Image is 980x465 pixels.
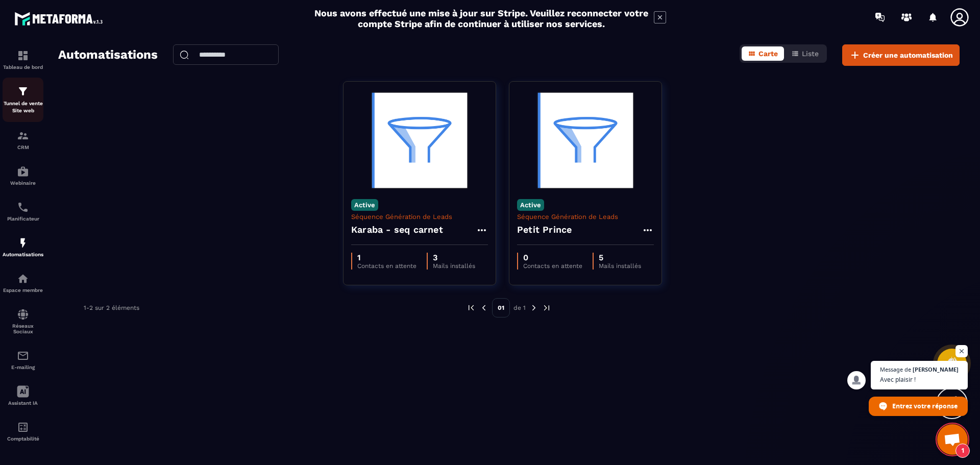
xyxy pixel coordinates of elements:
[351,223,443,237] h4: Karaba - seq carnet
[513,304,526,312] p: de 1
[3,64,43,70] p: Tableau de bord
[523,253,582,262] p: 0
[785,46,825,61] button: Liste
[3,100,43,114] p: Tunnel de vente Site web
[17,421,29,433] img: accountant
[3,413,43,449] a: accountantaccountantComptabilité
[3,342,43,378] a: emailemailE-mailing
[913,366,959,372] span: [PERSON_NAME]
[84,304,139,311] p: 1-2 sur 2 éléments
[3,229,43,265] a: automationsautomationsAutomatisations
[17,237,29,249] img: automations
[3,144,43,150] p: CRM
[3,323,43,334] p: Réseaux Sociaux
[517,213,654,221] p: Séquence Génération de Leads
[3,287,43,293] p: Espace membre
[17,165,29,178] img: automations
[3,436,43,442] p: Comptabilité
[3,364,43,370] p: E-mailing
[529,303,538,312] img: next
[842,44,960,66] button: Créer une automatisation
[937,424,968,455] div: Ouvrir le chat
[3,252,43,257] p: Automatisations
[17,201,29,213] img: scheduler
[517,199,544,211] p: Active
[3,216,43,222] p: Planificateur
[880,375,959,384] span: Avec plaisir !
[599,253,641,262] p: 5
[599,262,641,270] p: Mails installés
[517,89,654,191] img: automation-background
[479,303,488,312] img: prev
[433,262,475,270] p: Mails installés
[3,42,43,78] a: formationformationTableau de bord
[17,350,29,362] img: email
[58,44,158,66] h2: Automatisations
[523,262,582,270] p: Contacts en attente
[17,273,29,285] img: automations
[351,213,488,221] p: Séquence Génération de Leads
[17,308,29,321] img: social-network
[892,397,958,415] span: Entrez votre réponse
[955,444,970,458] span: 1
[3,193,43,229] a: schedulerschedulerPlanificateur
[467,303,476,312] img: prev
[517,223,572,237] h4: Petit Prince
[357,253,416,262] p: 1
[14,9,106,28] img: logo
[880,366,911,372] span: Message de
[3,180,43,186] p: Webinaire
[3,122,43,158] a: formationformationCRM
[351,199,378,211] p: Active
[17,50,29,62] img: formation
[3,400,43,406] p: Assistant IA
[863,50,953,60] span: Créer une automatisation
[3,78,43,122] a: formationformationTunnel de vente Site web
[742,46,784,61] button: Carte
[17,130,29,142] img: formation
[314,8,649,29] h2: Nous avons effectué une mise à jour sur Stripe. Veuillez reconnecter votre compte Stripe afin de ...
[3,265,43,301] a: automationsautomationsEspace membre
[542,303,551,312] img: next
[492,298,510,317] p: 01
[351,89,488,191] img: automation-background
[802,50,819,58] span: Liste
[758,50,778,58] span: Carte
[17,85,29,97] img: formation
[3,158,43,193] a: automationsautomationsWebinaire
[3,301,43,342] a: social-networksocial-networkRéseaux Sociaux
[3,378,43,413] a: Assistant IA
[357,262,416,270] p: Contacts en attente
[433,253,475,262] p: 3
